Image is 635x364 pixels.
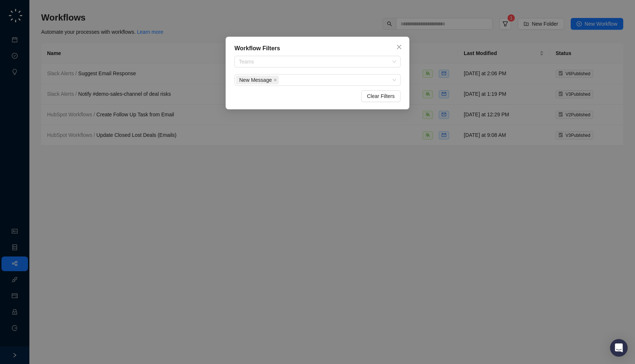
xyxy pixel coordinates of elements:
button: Clear Filters [361,90,401,102]
span: New Message [239,76,272,84]
span: close [273,78,277,82]
span: Clear Filters [367,92,395,100]
div: Open Intercom Messenger [610,339,628,357]
span: close [396,44,402,50]
span: New Message [236,76,279,84]
div: Workflow Filters [234,44,401,53]
button: Close [393,41,405,53]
